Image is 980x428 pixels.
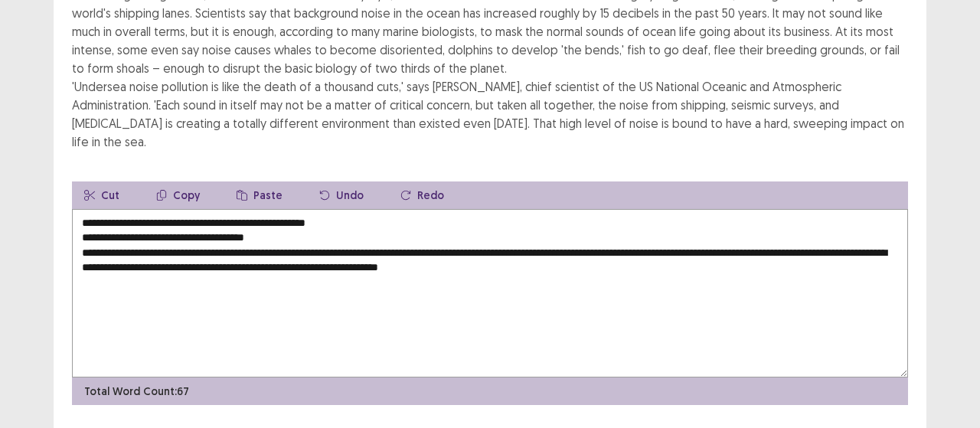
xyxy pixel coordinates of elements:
p: Total Word Count: 67 [84,384,189,400]
button: Cut [72,181,132,209]
button: Copy [144,181,212,209]
button: Undo [307,181,376,209]
button: Redo [388,181,456,209]
button: Paste [224,181,295,209]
